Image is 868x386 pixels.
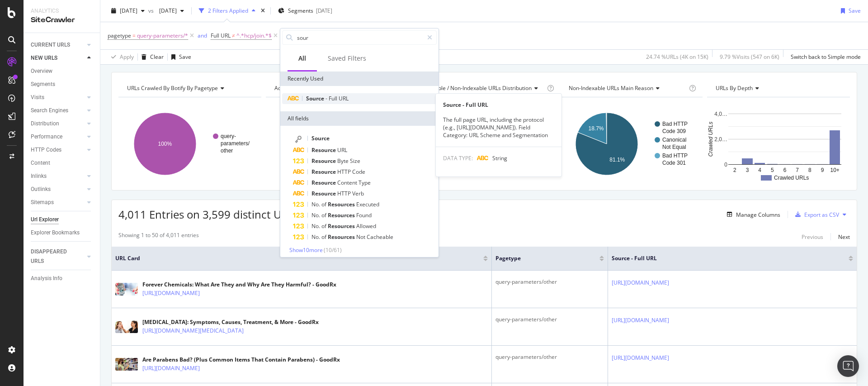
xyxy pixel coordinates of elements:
div: Previous [802,233,823,241]
div: [MEDICAL_DATA]: Symptoms, Causes, Treatment, & More - GoodRx [142,318,319,326]
span: No. [311,211,321,219]
button: Previous [802,231,823,242]
a: Segments [31,80,94,89]
span: URL [337,146,347,154]
span: - [325,95,329,102]
div: NEW URLS [31,53,57,63]
span: Indexable / Non-Indexable URLs distribution [421,84,532,92]
text: 81.1% [609,157,625,163]
div: Open Intercom Messenger [837,355,859,377]
div: and [198,32,207,39]
a: [URL][DOMAIN_NAME] [612,316,669,325]
button: Clear [138,50,164,64]
button: Save [837,4,861,18]
div: Save [179,53,191,61]
a: Analysis Info [31,274,94,283]
span: Allowed [356,222,376,230]
a: HTTP Codes [31,145,85,155]
a: DISAPPEARED URLS [31,247,85,266]
div: query-parameters/other [495,315,604,324]
div: Content [31,158,50,168]
div: Distribution [31,119,59,129]
span: Executed [356,200,379,208]
span: Resources [328,222,356,230]
div: All fields [280,111,439,126]
a: Inlinks [31,172,85,181]
text: 4,0… [715,111,728,117]
span: of [321,200,328,208]
a: [URL][DOMAIN_NAME][MEDICAL_DATA] [142,326,244,335]
div: 9.79 % Visits ( 547 on 6K ) [720,53,779,61]
div: HTTP Codes [31,145,61,155]
span: of [321,222,328,230]
text: Crawled URLs [708,122,714,157]
img: main image [115,320,138,333]
div: times [259,6,267,15]
div: Explorer Bookmarks [31,228,80,238]
button: Save [168,50,191,64]
span: Resources [328,200,356,208]
text: Crawled URLs [774,175,809,181]
div: A chart. [413,105,554,183]
input: Search by field name [296,31,423,44]
span: Full [329,95,339,102]
text: 2,0… [715,136,728,143]
text: 3 [746,167,749,173]
div: Apply [120,53,134,61]
span: Code [352,168,365,176]
div: 24.74 % URLs ( 4K on 15K ) [646,53,708,61]
div: CURRENT URLS [31,40,70,50]
button: and [198,31,207,40]
h4: Non-Indexable URLs Main Reason [567,81,688,95]
span: URL [339,95,349,102]
span: DATA TYPE: [443,154,473,162]
svg: A chart. [266,105,407,183]
div: Inlinks [31,172,47,181]
text: 10+ [830,167,840,173]
span: query-parameters/* [137,29,188,42]
a: Sitemaps [31,198,85,207]
button: Add Filter [279,30,316,41]
div: Saved Filters [328,54,366,63]
div: Forever Chemicals: What Are They and Why Are They Harmful? - GoodRx [142,281,336,289]
a: [URL][DOMAIN_NAME] [142,289,200,298]
div: Recently Used [280,71,439,86]
div: query-parameters/other [495,278,604,286]
span: Not [356,233,367,241]
div: Next [838,233,850,241]
span: Source [306,95,325,102]
img: main image [115,283,138,295]
div: Segments [31,80,55,89]
a: Url Explorer [31,215,94,224]
button: Next [838,231,850,242]
span: No. [311,222,321,230]
text: parameters/ [221,140,250,147]
div: [DATE] [316,7,332,14]
span: Size [350,157,360,165]
span: No. [311,200,321,208]
a: Explorer Bookmarks [31,228,94,238]
span: 4,011 Entries on 3,599 distinct URLs [118,207,299,222]
div: Switch back to Simple mode [791,53,861,61]
span: ( 10 / 61 ) [324,246,342,254]
div: Save [849,7,861,14]
a: CURRENT URLS [31,40,85,50]
button: Manage Columns [723,209,780,220]
div: Overview [31,67,52,76]
text: 9 [821,167,824,173]
text: 5 [771,167,774,173]
h4: Indexable / Non-Indexable URLs Distribution [420,81,545,95]
text: Code 309 [662,128,686,134]
div: The full page URL, including the protocol (e.g., [URL][DOMAIN_NAME]). Field Category: URL Scheme ... [436,116,561,139]
span: Byte [337,157,350,165]
div: Visits [31,93,44,102]
text: 8 [808,167,811,173]
button: 2 Filters Applied [195,4,259,18]
button: [DATE] [156,4,188,18]
text: Bad HTTP [662,121,688,127]
svg: A chart. [118,105,260,183]
div: 2 Filters Applied [208,7,248,14]
span: Full URL [211,32,231,39]
span: Resource [311,146,337,154]
div: DISAPPEARED URLS [31,247,76,266]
